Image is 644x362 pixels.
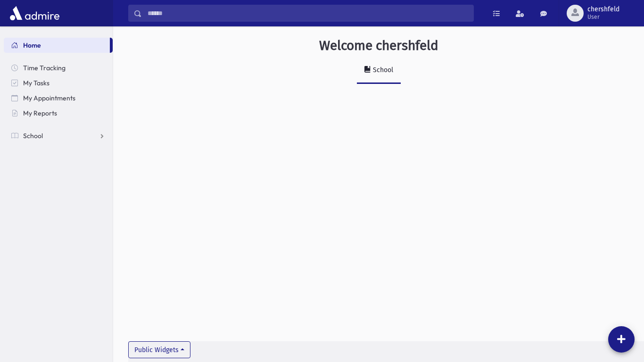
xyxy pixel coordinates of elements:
span: My Reports [23,109,57,117]
a: Time Tracking [4,60,113,75]
div: School [371,66,393,74]
span: My Appointments [23,94,75,102]
span: Home [23,41,41,49]
a: Home [4,38,110,53]
a: My Reports [4,106,113,121]
span: Time Tracking [23,64,66,72]
span: User [587,13,619,21]
span: chershfeld [587,6,619,13]
a: My Appointments [4,90,113,106]
a: School [4,128,113,143]
span: My Tasks [23,79,50,87]
span: School [23,132,43,140]
a: School [357,58,401,84]
h3: Welcome chershfeld [319,38,438,54]
a: My Tasks [4,75,113,90]
input: Search [142,5,473,22]
button: Public Widgets [128,341,190,358]
img: AdmirePro [8,4,62,23]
